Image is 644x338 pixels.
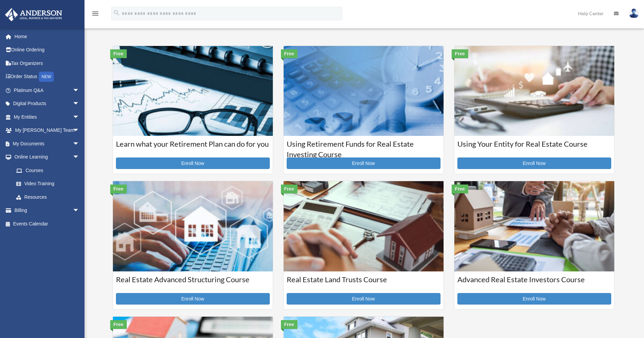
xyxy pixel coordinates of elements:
[457,158,611,169] a: Enroll Now
[73,124,86,138] span: arrow_drop_down
[39,72,54,82] div: NEW
[116,139,270,156] h3: Learn what your Retirement Plan can do for you
[73,137,86,151] span: arrow_drop_down
[110,320,127,329] div: Free
[116,158,270,169] a: Enroll Now
[281,320,298,329] div: Free
[113,9,120,17] i: search
[73,97,86,111] span: arrow_drop_down
[3,8,64,21] img: Anderson Advisors Platinum Portal
[281,49,298,58] div: Free
[9,177,90,191] a: Video Training
[5,83,90,97] a: Platinum Q&Aarrow_drop_down
[287,274,440,291] h3: Real Estate Land Trusts Course
[287,293,440,305] a: Enroll Now
[73,204,86,218] span: arrow_drop_down
[9,190,90,204] a: Resources
[5,137,90,150] a: My Documentsarrow_drop_down
[5,56,90,70] a: Tax Organizers
[5,217,90,231] a: Events Calendar
[110,185,127,193] div: Free
[287,139,440,156] h3: Using Retirement Funds for Real Estate Investing Course
[73,150,86,164] span: arrow_drop_down
[5,124,90,137] a: My [PERSON_NAME] Teamarrow_drop_down
[110,49,127,58] div: Free
[73,110,86,124] span: arrow_drop_down
[73,83,86,97] span: arrow_drop_down
[91,12,99,18] a: menu
[5,30,90,43] a: Home
[457,139,611,156] h3: Using Your Entity for Real Estate Course
[452,49,469,58] div: Free
[116,293,270,305] a: Enroll Now
[9,164,86,177] a: Courses
[287,158,440,169] a: Enroll Now
[457,274,611,291] h3: Advanced Real Estate Investors Course
[5,70,90,84] a: Order StatusNEW
[5,110,90,124] a: My Entitiesarrow_drop_down
[5,97,90,111] a: Digital Productsarrow_drop_down
[452,185,469,193] div: Free
[457,293,611,305] a: Enroll Now
[629,8,639,18] img: User Pic
[5,43,90,57] a: Online Ordering
[5,204,90,217] a: Billingarrow_drop_down
[116,274,270,291] h3: Real Estate Advanced Structuring Course
[5,150,90,164] a: Online Learningarrow_drop_down
[281,185,298,193] div: Free
[91,9,99,18] i: menu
